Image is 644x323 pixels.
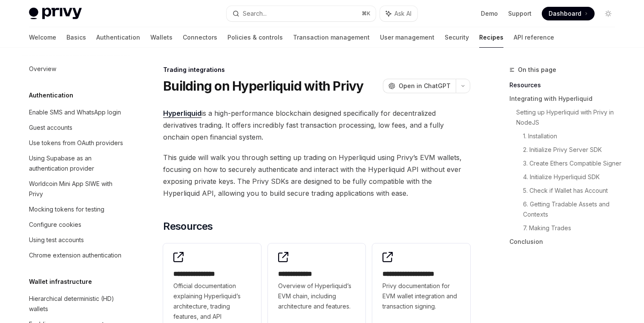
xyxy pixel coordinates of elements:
[22,61,131,77] a: Overview
[382,281,460,312] span: Privy documentation for EVM wallet integration and transaction signing.
[22,176,131,202] a: Worldcoin Mini App SIWE with Privy
[227,6,376,21] button: Search...⌘K
[29,204,104,214] div: Mocking tokens for testing
[394,9,411,18] span: Ask AI
[509,92,622,106] a: Integrating with Hyperliquid
[523,129,622,143] a: 1. Installation
[278,281,356,312] span: Overview of Hyperliquid’s EVM chain, including architecture and features.
[293,27,370,48] a: Transaction management
[29,138,123,148] div: Use tokens from OAuth providers
[22,232,131,248] a: Using test accounts
[29,64,56,74] div: Overview
[22,105,131,120] a: Enable SMS and WhatsApp login
[523,184,622,197] a: 5. Check if Wallet has Account
[29,250,121,260] div: Chrome extension authentication
[508,9,532,18] a: Support
[243,9,267,19] div: Search...
[22,151,131,176] a: Using Supabase as an authentication provider
[523,170,622,184] a: 4. Initialize Hyperliquid SDK
[516,106,622,129] a: Setting up Hyperliquid with Privy in NodeJS
[163,107,470,143] span: is a high-performance blockchain designed specifically for decentralized derivatives trading. It ...
[22,291,131,317] a: Hierarchical deterministic (HD) wallets
[518,65,556,75] span: On this page
[163,220,213,233] span: Resources
[22,202,131,217] a: Mocking tokens for testing
[22,217,131,232] a: Configure cookies
[29,107,121,117] div: Enable SMS and WhatsApp login
[509,235,622,249] a: Conclusion
[66,27,86,48] a: Basics
[163,151,470,199] span: This guide will walk you through setting up trading on Hyperliquid using Privy’s EVM wallets, foc...
[362,10,371,17] span: ⌘ K
[29,153,126,174] div: Using Supabase as an authentication provider
[29,90,73,100] h5: Authentication
[479,27,503,48] a: Recipes
[383,79,456,93] button: Open in ChatGPT
[523,197,622,221] a: 6. Getting Tradable Assets and Contexts
[29,235,84,245] div: Using test accounts
[29,294,126,314] div: Hierarchical deterministic (HD) wallets
[163,109,201,118] a: Hyperliquid
[22,248,131,263] a: Chrome extension authentication
[542,7,595,20] a: Dashboard
[29,8,82,20] img: light logo
[523,157,622,170] a: 3. Create Ethers Compatible Signer
[380,27,434,48] a: User management
[29,27,56,48] a: Welcome
[399,82,451,90] span: Open in ChatGPT
[96,27,140,48] a: Authentication
[523,221,622,235] a: 7. Making Trades
[509,78,622,92] a: Resources
[163,66,470,74] div: Trading integrations
[22,120,131,135] a: Guest accounts
[227,27,283,48] a: Policies & controls
[163,78,364,94] h1: Building on Hyperliquid with Privy
[150,27,172,48] a: Wallets
[380,6,417,21] button: Ask AI
[29,220,81,230] div: Configure cookies
[481,9,498,18] a: Demo
[523,143,622,157] a: 2. Initialize Privy Server SDK
[29,123,72,133] div: Guest accounts
[22,135,131,151] a: Use tokens from OAuth providers
[29,179,126,199] div: Worldcoin Mini App SIWE with Privy
[445,27,469,48] a: Security
[183,27,217,48] a: Connectors
[549,9,581,18] span: Dashboard
[29,277,92,287] h5: Wallet infrastructure
[601,7,615,20] button: Toggle dark mode
[514,27,554,48] a: API reference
